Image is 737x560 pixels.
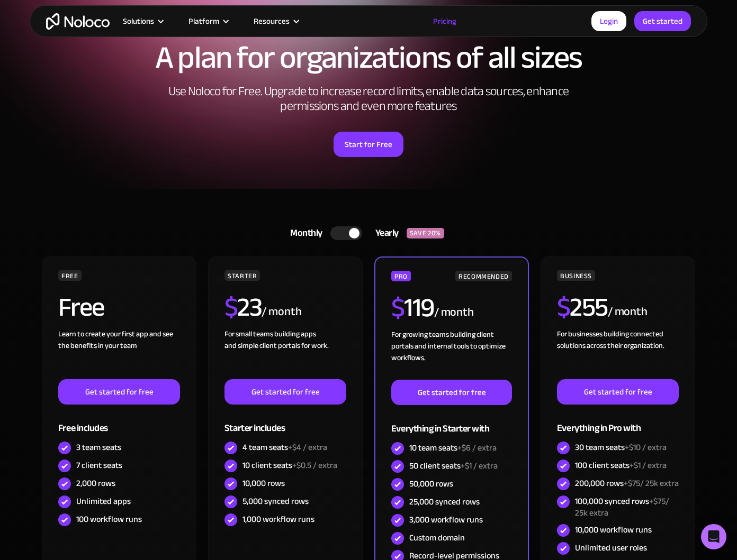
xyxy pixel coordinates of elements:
[391,329,512,380] div: For growing teams building client portals and internal tools to optimize workflows.
[608,304,648,320] div: / month
[575,460,667,471] div: 100 client seats
[409,460,498,472] div: 50 client seats
[110,14,175,28] div: Solutions
[242,495,309,507] div: 5,000 synced rows
[391,283,405,333] span: $
[409,442,497,454] div: 10 team seats
[58,328,180,379] div: Learn to create your first app and see the benefits in your team ‍
[391,271,411,281] div: PRO
[624,475,679,491] span: +$75/ 25k extra
[76,495,131,507] div: Unlimited apps
[242,478,285,489] div: 10,000 rows
[240,14,311,28] div: Resources
[591,11,626,31] a: Login
[634,11,691,31] a: Get started
[334,132,403,157] a: Start for Free
[630,457,667,473] span: +$1 / extra
[292,457,337,473] span: +$0.5 / extra
[575,478,679,489] div: 200,000 rows
[123,14,154,28] div: Solutions
[575,442,667,453] div: 30 team seats
[625,439,667,455] span: +$10 / extra
[224,379,346,405] a: Get started for free
[575,495,679,519] div: 100,000 synced rows
[434,304,474,321] div: / month
[242,460,337,471] div: 10 client seats
[40,42,697,74] h1: A plan for organizations of all sizes
[242,513,314,525] div: 1,000 workflow runs
[254,14,290,28] div: Resources
[575,524,652,536] div: 10,000 workflow runs
[224,294,262,320] h2: 23
[420,14,470,28] a: Pricing
[362,225,407,241] div: Yearly
[188,14,219,28] div: Platform
[461,458,498,474] span: +$1 / extra
[701,524,726,549] div: Open Intercom Messenger
[557,405,679,439] div: Everything in Pro with
[46,13,110,30] a: home
[224,270,260,281] div: STARTER
[557,270,595,281] div: BUSINESS
[557,328,679,379] div: For businesses building connected solutions across their organization. ‍
[58,294,104,320] h2: Free
[224,405,346,439] div: Starter includes
[409,478,453,490] div: 50,000 rows
[575,542,647,554] div: Unlimited user roles
[575,493,669,521] span: +$75/ 25k extra
[76,442,121,453] div: 3 team seats
[557,379,679,405] a: Get started for free
[76,513,142,525] div: 100 workflow runs
[157,84,580,114] h2: Use Noloco for Free. Upgrade to increase record limits, enable data sources, enhance permissions ...
[407,228,444,238] div: SAVE 20%
[277,225,330,241] div: Monthly
[76,460,122,471] div: 7 client seats
[391,295,434,321] h2: 119
[224,328,346,379] div: For small teams building apps and simple client portals for work. ‍
[409,496,480,508] div: 25,000 synced rows
[409,514,483,526] div: 3,000 workflow runs
[557,294,608,320] h2: 255
[409,532,465,544] div: Custom domain
[224,282,238,332] span: $
[58,379,180,405] a: Get started for free
[242,442,327,453] div: 4 team seats
[557,282,570,332] span: $
[262,304,301,320] div: / month
[391,380,512,405] a: Get started for free
[58,270,82,281] div: FREE
[58,405,180,439] div: Free includes
[76,478,115,489] div: 2,000 rows
[457,440,497,456] span: +$6 / extra
[455,271,512,281] div: RECOMMENDED
[288,439,327,455] span: +$4 / extra
[175,14,240,28] div: Platform
[391,405,512,439] div: Everything in Starter with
